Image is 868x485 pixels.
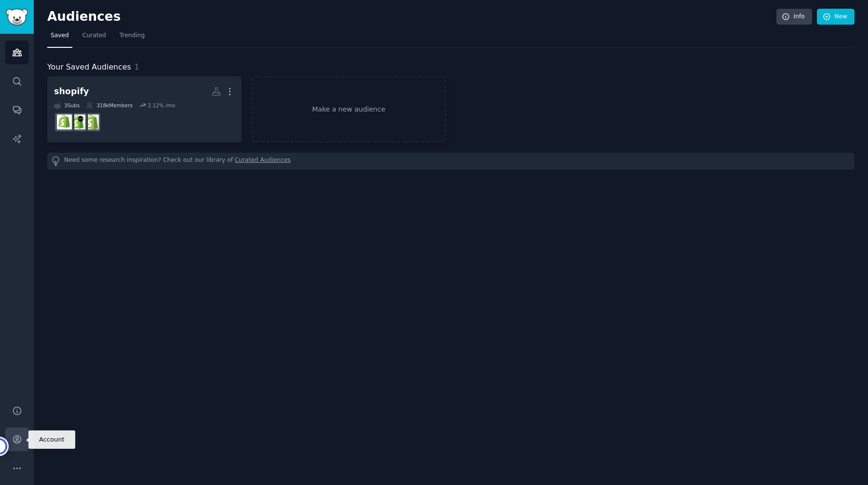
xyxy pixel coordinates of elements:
[6,9,28,26] img: GummySearch logo
[47,61,131,73] span: Your Saved Audiences
[86,102,133,109] div: 318k Members
[79,28,109,48] a: Curated
[57,114,72,129] img: shopify
[47,76,242,143] a: shopify3Subs318kMembers2.12% /moshopify_geeksshopifyDevshopify
[82,31,106,40] span: Curated
[47,28,72,48] a: Saved
[135,62,139,71] span: 1
[116,28,148,48] a: Trending
[70,114,85,129] img: shopifyDev
[54,102,80,109] div: 3 Sub s
[120,31,145,40] span: Trending
[776,9,812,25] a: Info
[817,9,854,25] a: New
[148,102,175,109] div: 2.12 % /mo
[252,76,446,143] a: Make a new audience
[54,86,89,98] div: shopify
[51,31,69,40] span: Saved
[47,153,854,170] div: Need some research inspiration? Check out our library of
[235,156,291,166] a: Curated Audiences
[47,9,776,25] h2: Audiences
[84,114,99,129] img: shopify_geeks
